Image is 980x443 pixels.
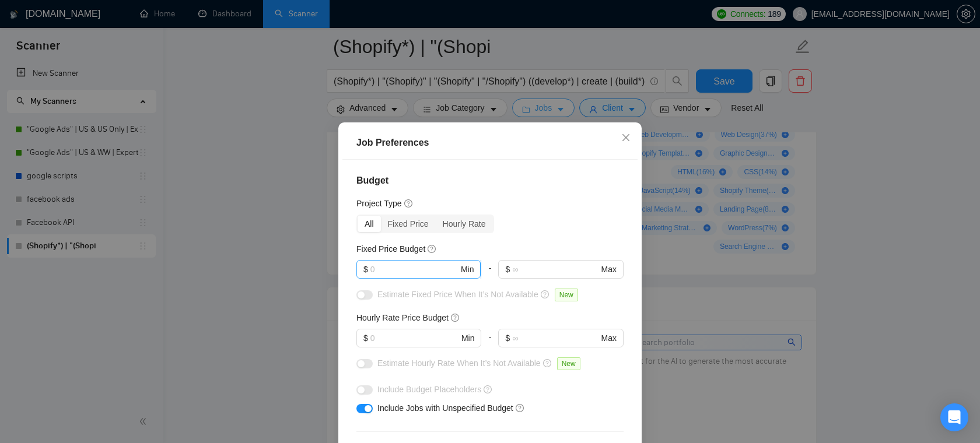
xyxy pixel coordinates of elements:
span: question-circle [541,289,550,298]
span: New [555,289,578,301]
h5: Project Type [356,197,402,210]
span: question-circle [428,244,437,253]
div: Hourly Rate [436,216,493,232]
span: question-circle [484,384,493,393]
div: All [358,216,381,232]
h5: Hourly Rate Price Budget [356,311,449,324]
span: close [621,133,631,142]
input: ∞ [512,332,598,344]
input: 0 [370,332,459,344]
h4: Budget [356,174,624,188]
div: - [481,260,498,288]
button: Close [610,122,642,154]
span: Estimate Fixed Price When It’s Not Available [377,290,538,299]
span: $ [363,263,368,276]
div: - [481,329,498,357]
div: Open Intercom Messenger [940,403,968,431]
span: Include Jobs with Unspecified Budget [377,403,513,413]
span: question-circle [404,198,414,208]
div: Job Preferences [356,136,624,150]
h5: Fixed Price Budget [356,242,425,255]
span: Min [461,263,474,276]
span: $ [505,332,510,344]
span: Estimate Hourly Rate When It’s Not Available [377,358,541,368]
div: Fixed Price [381,216,436,232]
span: question-circle [543,358,552,367]
input: 0 [370,263,459,276]
span: Min [461,332,475,344]
span: question-circle [451,312,460,322]
span: Include Budget Placeholders [377,385,481,394]
span: question-circle [516,403,525,412]
span: Max [601,263,617,276]
span: Max [601,332,617,344]
span: New [557,357,580,370]
span: $ [363,332,368,344]
input: ∞ [512,263,598,276]
span: $ [505,263,510,276]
